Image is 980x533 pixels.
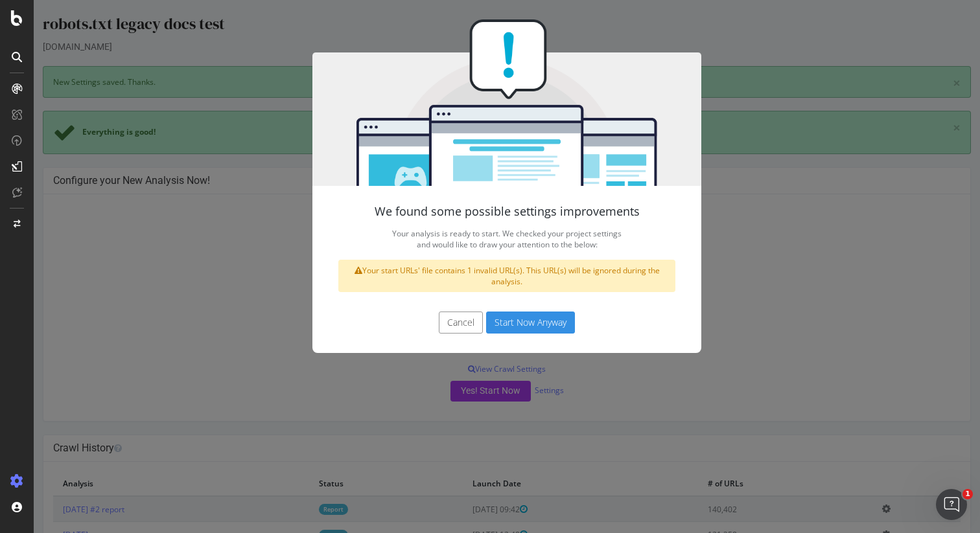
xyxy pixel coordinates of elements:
h4: We found some possible settings improvements [305,205,642,218]
iframe: Intercom live chat [936,489,967,520]
button: Start Now Anyway [452,312,541,334]
img: You're all set! [279,19,668,186]
span: 1 [962,489,973,499]
p: Your analysis is ready to start. We checked your project settings and would like to draw your att... [305,225,642,253]
button: Cancel [405,312,449,334]
div: Your start URLs' file contains 1 invalid URL(s). This URL(s) will be ignored during the analysis. [305,260,642,292]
